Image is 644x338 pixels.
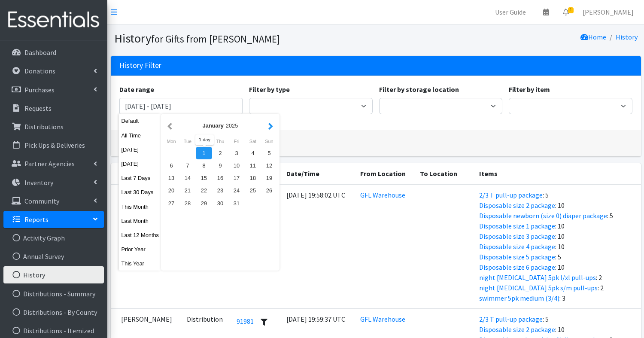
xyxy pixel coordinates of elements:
div: 31 [228,197,245,210]
div: 16 [212,172,228,184]
span: 1 [568,7,574,13]
a: Purchases [3,81,104,98]
img: HumanEssentials [3,6,104,34]
div: 10 [228,159,245,172]
button: Prior Year [119,243,161,256]
a: Inventory [3,174,104,191]
button: All Time [119,129,161,142]
div: 28 [179,197,196,210]
button: [DATE] [119,143,161,156]
p: Requests [24,104,52,113]
a: GFL Warehouse [360,315,405,323]
div: 9 [212,159,228,172]
a: Reports [3,211,104,228]
div: 25 [245,184,261,197]
p: Dashboard [24,48,56,57]
a: History [3,266,104,283]
label: Filter by item [509,84,550,94]
p: Pick Ups & Deliveries [24,141,85,149]
p: Reports [24,215,49,224]
div: 15 [196,172,212,184]
button: Last 12 Months [119,229,161,241]
a: Requests [3,100,104,117]
label: Filter by storage location [379,84,459,94]
div: Saturday [245,136,261,147]
a: Disposable newborn (size 0) diaper package [479,211,607,220]
div: Thursday [212,136,228,147]
div: Monday [163,136,179,147]
div: 5 [261,147,277,159]
td: [PERSON_NAME] [111,184,182,309]
div: 6 [163,159,179,172]
div: 21 [179,184,196,197]
td: [DATE] 19:58:02 UTC [281,184,355,309]
div: 1 [196,147,212,159]
button: This Month [119,201,161,213]
p: Distributions [24,122,64,131]
a: night [MEDICAL_DATA] 5pk l/xl pull-ups [479,273,596,282]
a: Disposable size 4 package [479,242,555,251]
strong: January [203,122,224,129]
div: 7 [179,159,196,172]
div: 29 [196,197,212,210]
div: Tuesday [179,136,196,147]
button: Last 7 Days [119,172,161,184]
small: for Gifts from [PERSON_NAME] [151,33,280,45]
a: Pick Ups & Deliveries [3,137,104,154]
th: From Location [355,163,415,184]
a: Annual Survey [3,248,104,265]
div: 13 [163,172,179,184]
a: Disposable size 6 package [479,263,555,271]
a: 91981 [237,317,254,326]
a: Activity Graph [3,229,104,247]
div: 26 [261,184,277,197]
td: : 5 : 10 : 5 : 10 : 10 : 10 : 5 : 10 : 2 : 2 : 3 [474,184,641,309]
div: 18 [245,172,261,184]
a: 2/3 T pull-up package [479,315,543,323]
input: January 1, 2011 - December 31, 2011 [119,98,243,114]
a: Partner Agencies [3,155,104,172]
a: Donations [3,62,104,79]
a: Disposable size 2 package [479,325,555,334]
div: Friday [228,136,245,147]
div: 12 [261,159,277,172]
a: swimmer 5pk medium (3/4) [479,294,559,302]
label: Date range [119,84,154,94]
a: Disposable size 5 package [479,253,555,261]
a: night [MEDICAL_DATA] 5pk s/m pull-ups [479,283,598,292]
div: 19 [261,172,277,184]
th: User [111,163,182,184]
p: Partner Agencies [24,159,75,168]
a: Distributions [3,118,104,135]
div: Sunday [261,136,277,147]
a: GFL Warehouse [360,191,405,199]
div: 11 [245,159,261,172]
div: 20 [163,184,179,197]
div: 22 [196,184,212,197]
div: 17 [228,172,245,184]
div: 4 [245,147,261,159]
a: User Guide [488,3,533,21]
button: Last Month [119,215,161,227]
p: Community [24,197,59,205]
a: Distributions - By County [3,304,104,321]
div: 27 [163,197,179,210]
div: 14 [179,172,196,184]
a: Disposable size 3 package [479,232,555,241]
a: Home [580,33,606,41]
button: [DATE] [119,158,161,170]
div: 24 [228,184,245,197]
div: 2 [212,147,228,159]
a: History [616,33,638,41]
button: This Year [119,257,161,270]
th: To Location [415,163,474,184]
a: Community [3,192,104,210]
a: [PERSON_NAME] [576,3,641,21]
p: Donations [24,67,55,75]
a: 1 [556,3,576,21]
div: 30 [212,197,228,210]
div: 3 [228,147,245,159]
div: Wednesday [196,136,212,147]
h1: History [114,31,373,46]
p: Inventory [24,178,53,187]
